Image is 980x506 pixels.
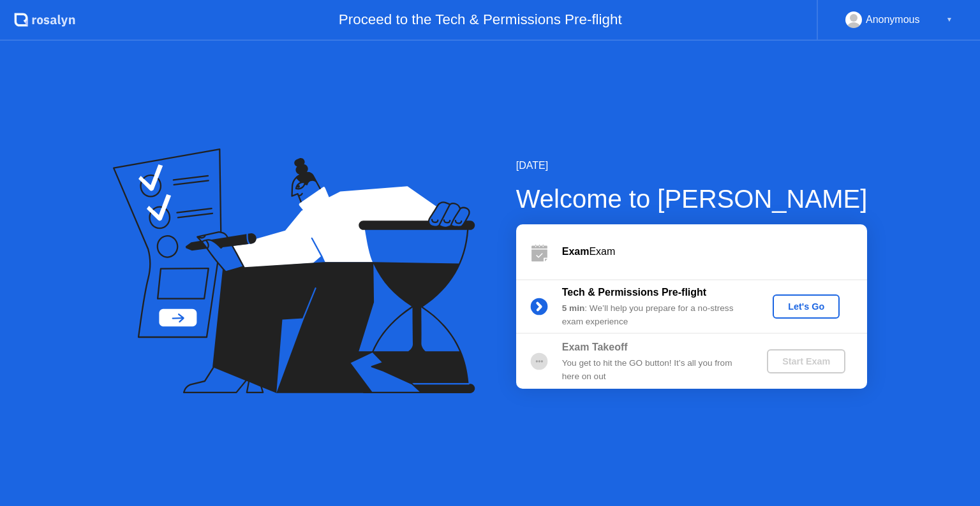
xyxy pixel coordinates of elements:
[562,342,628,352] b: Exam Takeoff
[516,180,868,218] div: Welcome to [PERSON_NAME]
[866,11,920,28] div: Anonymous
[767,349,845,373] button: Start Exam
[772,356,840,366] div: Start Exam
[773,294,840,319] button: Let's Go
[562,287,706,298] b: Tech & Permissions Pre-flight
[946,11,953,28] div: ▼
[562,246,590,257] b: Exam
[778,301,835,312] div: Let's Go
[516,158,868,173] div: [DATE]
[562,244,867,259] div: Exam
[562,303,585,313] b: 5 min
[562,302,746,328] div: : We’ll help you prepare for a no-stress exam experience
[562,357,746,383] div: You get to hit the GO button! It’s all you from here on out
